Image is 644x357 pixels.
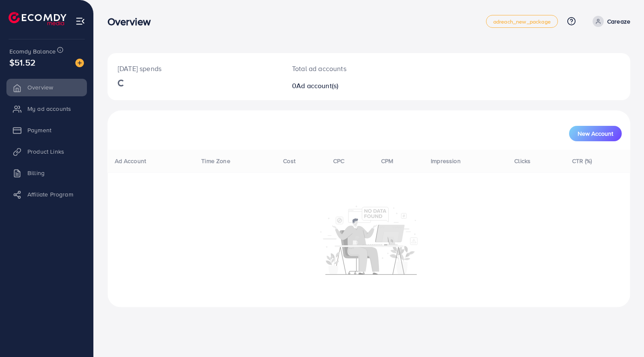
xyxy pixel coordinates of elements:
img: image [75,59,84,67]
a: Careaze [589,16,630,27]
h2: 0 [292,82,402,90]
span: New Account [578,131,613,137]
img: logo [9,12,66,25]
span: adreach_new_package [493,19,551,24]
span: Ecomdy Balance [9,47,56,56]
span: Ad account(s) [296,81,338,90]
a: adreach_new_package [486,15,558,28]
span: $51.52 [9,56,36,68]
h3: Overview [107,15,158,28]
p: Careaze [607,16,630,27]
img: menu [75,16,85,26]
p: [DATE] spends [118,63,271,74]
button: New Account [569,126,622,141]
p: Total ad accounts [292,63,402,74]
